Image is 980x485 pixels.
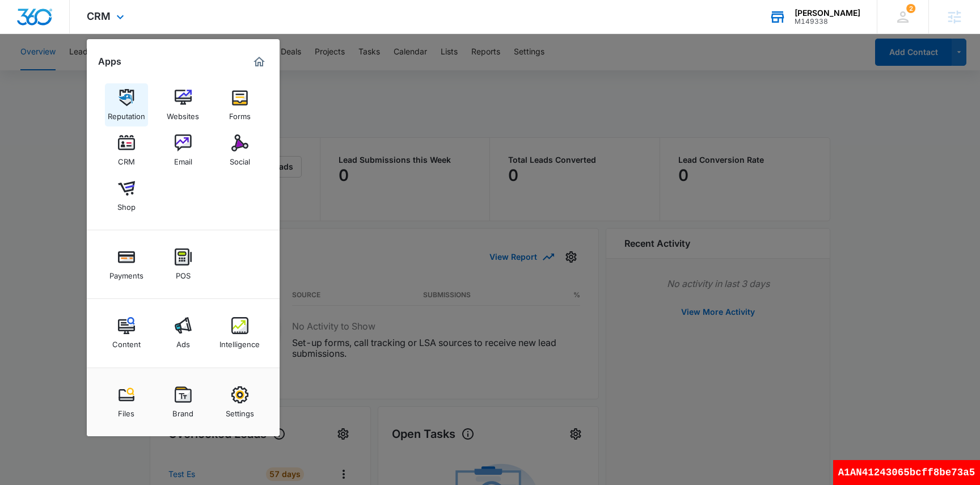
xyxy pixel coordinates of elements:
a: Brand [162,381,205,424]
a: POS [162,243,205,286]
span: 2 [906,4,915,13]
div: A1AN41243065bcff8be73a5 [833,460,980,485]
div: Reputation [108,106,145,121]
a: Settings [218,381,261,424]
a: CRM [105,129,148,172]
a: Websites [162,83,205,126]
div: account id [795,18,860,26]
div: notifications count [906,4,915,13]
div: CRM [118,151,135,166]
a: Files [105,381,148,424]
div: Content [112,334,141,349]
div: Websites [167,106,199,121]
a: Shop [105,174,148,217]
span: CRM [87,10,111,22]
a: Email [162,129,205,172]
div: Payments [109,265,143,280]
div: Ads [176,334,190,349]
a: Social [218,129,261,172]
div: Shop [117,197,136,212]
div: POS [176,265,191,280]
div: Files [118,403,134,418]
div: Forms [229,106,251,121]
a: Intelligence [218,311,261,355]
a: Content [105,311,148,355]
div: Email [174,151,192,166]
div: Settings [226,403,254,418]
div: Social [230,151,250,166]
a: Marketing 360® Dashboard [250,53,268,71]
a: Reputation [105,83,148,126]
div: account name [795,9,860,18]
a: Payments [105,243,148,286]
a: Ads [162,311,205,355]
div: Intelligence [219,334,260,349]
div: Brand [172,403,193,418]
a: Forms [218,83,261,126]
h2: Apps [98,56,121,67]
